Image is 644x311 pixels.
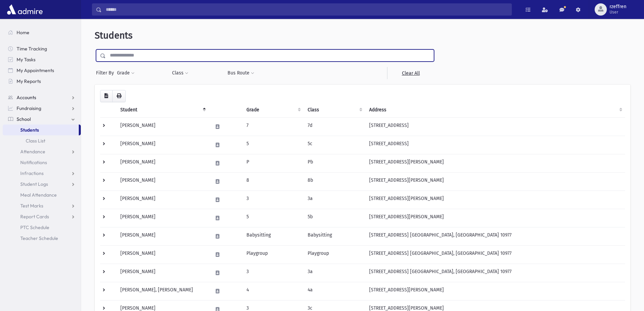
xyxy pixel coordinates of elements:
span: School [17,116,31,122]
span: User [610,9,626,15]
img: AdmirePro [5,3,44,16]
td: 5c [304,136,365,154]
a: Home [3,27,81,38]
a: Students [3,125,79,135]
a: Fundraising [3,103,81,114]
td: 7d [304,117,365,136]
a: Class List [3,135,81,146]
td: 3a [304,264,365,282]
span: Students [95,30,133,41]
a: Time Tracking [3,43,81,54]
th: Class: activate to sort column ascending [304,102,365,118]
td: [PERSON_NAME] [116,245,209,264]
button: CSV [100,90,113,102]
td: [STREET_ADDRESS] [GEOGRAPHIC_DATA], [GEOGRAPHIC_DATA] 10977 [365,245,625,264]
th: Address: activate to sort column ascending [365,102,625,118]
td: [STREET_ADDRESS] [365,117,625,136]
span: Meal Attendance [20,192,57,198]
a: Accounts [3,92,81,103]
button: Class [172,67,189,79]
td: P [242,154,304,172]
a: Meal Attendance [3,190,81,200]
td: 8b [304,172,365,191]
td: [PERSON_NAME] [116,136,209,154]
td: [STREET_ADDRESS] [365,136,625,154]
td: [STREET_ADDRESS][PERSON_NAME] [365,154,625,172]
a: My Reports [3,76,81,87]
td: [PERSON_NAME] [116,227,209,245]
button: Bus Route [227,67,255,79]
a: Report Cards [3,211,81,222]
span: Teacher Schedule [20,235,58,241]
span: Home [17,29,29,36]
a: Attendance [3,146,81,157]
td: 8 [242,172,304,191]
td: [STREET_ADDRESS][PERSON_NAME] [365,172,625,191]
td: [STREET_ADDRESS][PERSON_NAME] [365,282,625,300]
td: [STREET_ADDRESS][PERSON_NAME] [365,209,625,227]
a: Infractions [3,168,81,179]
td: [STREET_ADDRESS] [GEOGRAPHIC_DATA], [GEOGRAPHIC_DATA] 10977 [365,264,625,282]
span: Students [20,127,39,133]
button: Print [112,90,126,102]
td: [STREET_ADDRESS][PERSON_NAME] [365,191,625,209]
td: [PERSON_NAME] [116,154,209,172]
th: Grade: activate to sort column ascending [242,102,304,118]
button: Grade [117,67,135,79]
span: Notifications [20,159,47,165]
td: [PERSON_NAME], [PERSON_NAME] [116,282,209,300]
td: 4a [304,282,365,300]
td: 5 [242,209,304,227]
span: Filter By [96,69,117,76]
span: Report Cards [20,214,49,220]
td: Babysitting [242,227,304,245]
td: 3 [242,264,304,282]
span: Fundraising [17,105,41,111]
a: Notifications [3,157,81,168]
td: [PERSON_NAME] [116,172,209,191]
td: 3a [304,191,365,209]
td: Babysitting [304,227,365,245]
span: Time Tracking [17,46,47,52]
a: Teacher Schedule [3,233,81,244]
span: Attendance [20,149,45,155]
a: My Appointments [3,65,81,76]
span: My Appointments [17,67,54,73]
td: 4 [242,282,304,300]
a: School [3,114,81,125]
span: Test Marks [20,203,43,209]
span: Student Logs [20,181,48,187]
span: My Tasks [17,57,35,63]
td: 3 [242,191,304,209]
input: Search [102,3,511,16]
td: [PERSON_NAME] [116,209,209,227]
a: Clear All [387,67,434,79]
span: PTC Schedule [20,224,49,230]
td: Pb [304,154,365,172]
td: [STREET_ADDRESS] [GEOGRAPHIC_DATA], [GEOGRAPHIC_DATA] 10977 [365,227,625,245]
span: Infractions [20,170,44,176]
td: [PERSON_NAME] [116,264,209,282]
a: Student Logs [3,179,81,190]
td: [PERSON_NAME] [116,117,209,136]
span: Accounts [17,94,36,101]
a: Test Marks [3,200,81,211]
td: 7 [242,117,304,136]
td: Playgroup [304,245,365,264]
td: Playgroup [242,245,304,264]
span: rzeffren [610,4,626,9]
td: [PERSON_NAME] [116,191,209,209]
span: My Reports [17,78,41,84]
th: Student: activate to sort column descending [116,102,209,118]
a: PTC Schedule [3,222,81,233]
td: 5b [304,209,365,227]
a: My Tasks [3,54,81,65]
td: 5 [242,136,304,154]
